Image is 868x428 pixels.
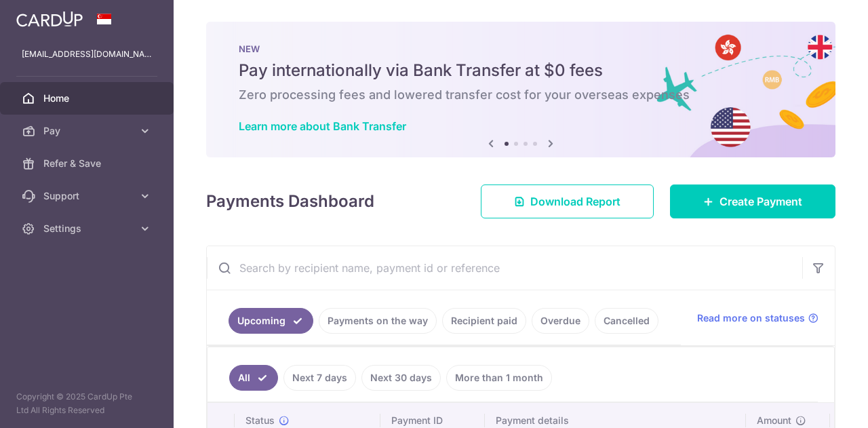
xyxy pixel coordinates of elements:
[245,414,275,427] span: Status
[697,311,805,325] span: Read more on statuses
[481,184,654,218] a: Download Report
[446,365,552,391] a: More than 1 month
[670,184,835,218] a: Create Payment
[239,87,803,103] h6: Zero processing fees and lowered transfer cost for your overseas expenses
[43,92,133,105] span: Home
[206,189,374,214] h4: Payments Dashboard
[22,47,152,61] p: [EMAIL_ADDRESS][DOMAIN_NAME]
[757,414,791,427] span: Amount
[442,308,526,334] a: Recipient paid
[229,365,278,391] a: All
[207,246,802,290] input: Search by recipient name, payment id or reference
[361,365,441,391] a: Next 30 days
[595,308,658,334] a: Cancelled
[239,60,803,81] h5: Pay internationally via Bank Transfer at $0 fees
[43,189,133,203] span: Support
[239,43,803,54] p: NEW
[719,193,802,210] span: Create Payment
[206,22,835,157] img: Bank transfer banner
[239,119,406,133] a: Learn more about Bank Transfer
[532,308,589,334] a: Overdue
[229,308,313,334] a: Upcoming
[283,365,356,391] a: Next 7 days
[43,124,133,138] span: Pay
[697,311,818,325] a: Read more on statuses
[16,11,83,27] img: CardUp
[43,157,133,170] span: Refer & Save
[319,308,437,334] a: Payments on the way
[43,222,133,235] span: Settings
[530,193,620,210] span: Download Report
